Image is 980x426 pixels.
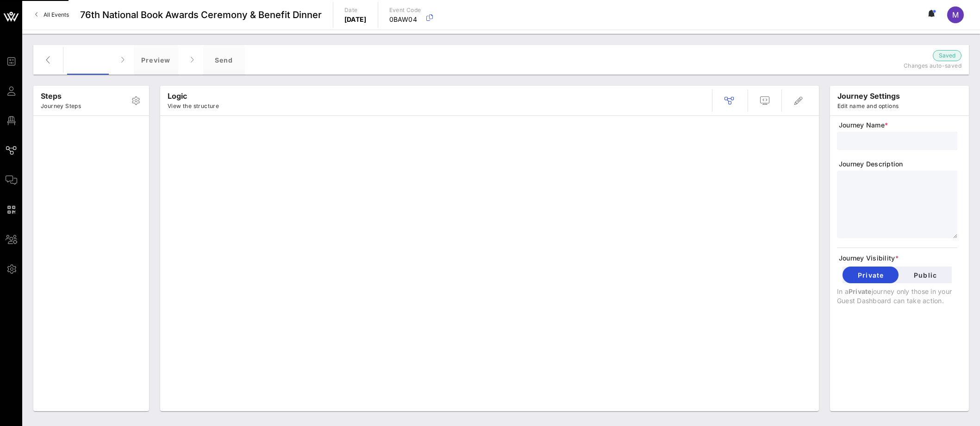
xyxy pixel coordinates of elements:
[899,267,952,283] button: Public
[939,51,955,60] span: Saved
[41,102,81,111] p: Journey Steps
[389,15,421,24] p: 0BAW04
[843,267,899,283] button: Private
[850,271,891,279] span: Private
[837,287,957,305] p: In a journey only those in your Guest Dashboard can take action.
[846,61,961,70] p: Changes auto-saved
[344,15,367,24] p: [DATE]
[849,287,872,295] span: Private
[837,102,900,111] p: Edit name and options
[168,102,219,111] p: View the structure
[839,254,957,263] span: Journey Visibility
[44,11,69,18] span: All Events
[839,121,957,130] span: Journey Name
[389,6,421,15] p: Event Code
[952,10,959,19] span: M
[344,6,367,15] p: Date
[168,90,219,102] p: Logic
[947,6,964,23] div: M
[80,8,322,22] span: 76th National Book Awards Ceremony & Benefit Dinner
[906,271,944,279] span: Public
[41,90,81,102] p: Steps
[134,45,178,75] div: Preview
[839,159,957,169] span: Journey Description
[203,45,245,75] div: Send
[30,7,75,22] a: All Events
[837,90,900,102] p: journey settings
